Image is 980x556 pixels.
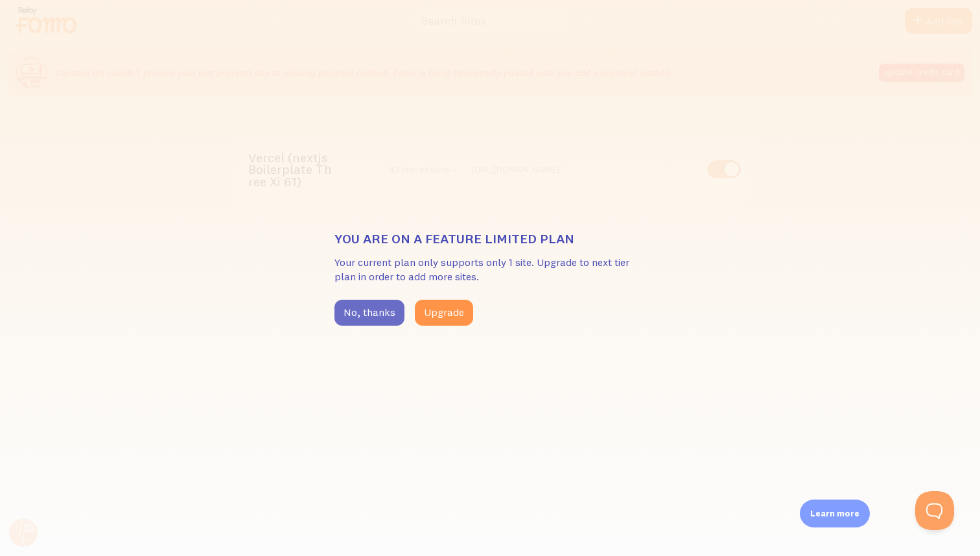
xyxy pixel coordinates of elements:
div: Learn more [800,500,870,527]
button: No, thanks [334,300,404,326]
p: Learn more [810,507,859,520]
iframe: Help Scout Beacon - Open [915,491,954,530]
h3: You are on a feature limited plan [334,230,646,247]
p: Your current plan only supports only 1 site. Upgrade to next tier plan in order to add more sites. [334,255,646,285]
button: Upgrade [415,300,473,326]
